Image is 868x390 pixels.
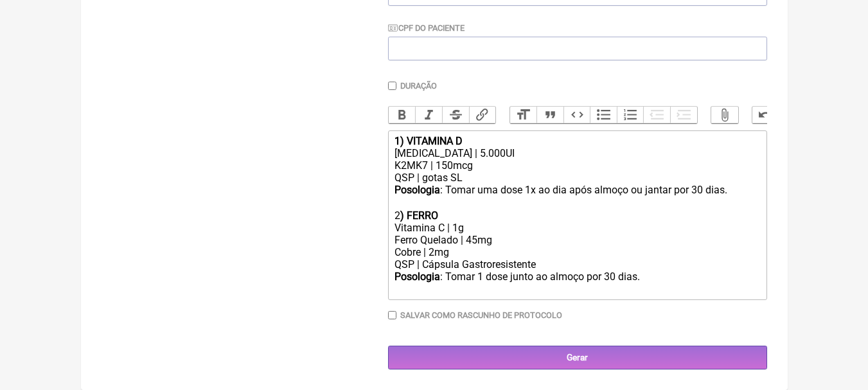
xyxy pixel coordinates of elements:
[394,147,759,159] div: [MEDICAL_DATA] | 5.000UI
[590,107,617,123] button: Bullets
[670,107,697,123] button: Increase Level
[394,222,759,234] div: Vitamina C | 1g
[389,107,416,123] button: Bold
[394,159,759,172] div: K2MK7 | 150mcg
[442,107,469,123] button: Strikethrough
[394,135,463,147] strong: 1) VITAMINA D
[388,346,767,369] input: Gerar
[400,310,562,320] label: Salvar como rascunho de Protocolo
[394,184,759,209] div: : Tomar uma dose 1x ao dia após almoço ou jantar por 30 dias. ㅤ
[394,234,759,246] div: Ferro Quelado | 45mg
[711,107,738,123] button: Attach Files
[536,107,563,123] button: Quote
[400,81,437,91] label: Duração
[394,258,759,270] div: QSP | Cápsula Gastroresistente
[394,270,440,283] strong: Posologia
[394,246,759,258] div: Cobre | 2mg
[617,107,644,123] button: Numbers
[563,107,590,123] button: Code
[415,107,442,123] button: Italic
[752,107,779,123] button: Undo
[394,270,759,283] div: : Tomar 1 dose junto ao almoço por 30 dias.
[394,209,759,222] div: 2
[469,107,496,123] button: Link
[400,209,438,222] strong: ) FERRO
[643,107,670,123] button: Decrease Level
[388,23,465,33] label: CPF do Paciente
[394,172,759,184] div: QSP | gotas SL
[510,107,537,123] button: Heading
[394,184,440,196] strong: Posologia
